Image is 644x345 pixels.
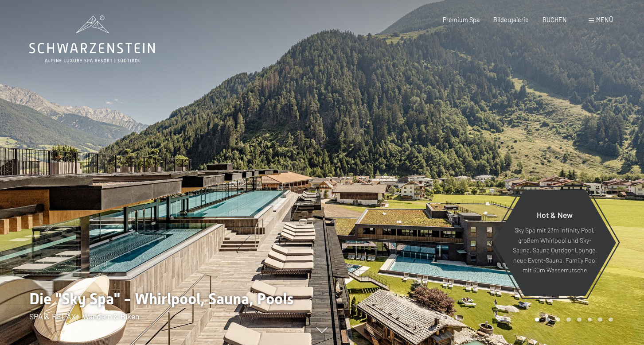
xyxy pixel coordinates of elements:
div: Carousel Page 3 [556,318,561,322]
span: Hot & New [537,210,573,220]
div: Carousel Page 5 [577,318,582,322]
div: Carousel Page 1 (Current Slide) [535,318,539,322]
span: Menü [596,16,613,23]
a: Bildergalerie [493,16,529,23]
a: BUCHEN [543,16,567,23]
div: Carousel Page 2 [546,318,550,322]
div: Carousel Page 6 [588,318,592,322]
p: Sky Spa mit 23m Infinity Pool, großem Whirlpool und Sky-Sauna, Sauna Outdoor Lounge, neue Event-S... [512,225,597,275]
a: Premium Spa [443,16,480,23]
div: Carousel Page 4 [566,318,571,322]
a: Hot & New Sky Spa mit 23m Infinity Pool, großem Whirlpool und Sky-Sauna, Sauna Outdoor Lounge, ne... [493,189,617,296]
div: Carousel Page 7 [598,318,602,322]
div: Carousel Pagination [532,318,613,322]
div: Carousel Page 8 [609,318,613,322]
